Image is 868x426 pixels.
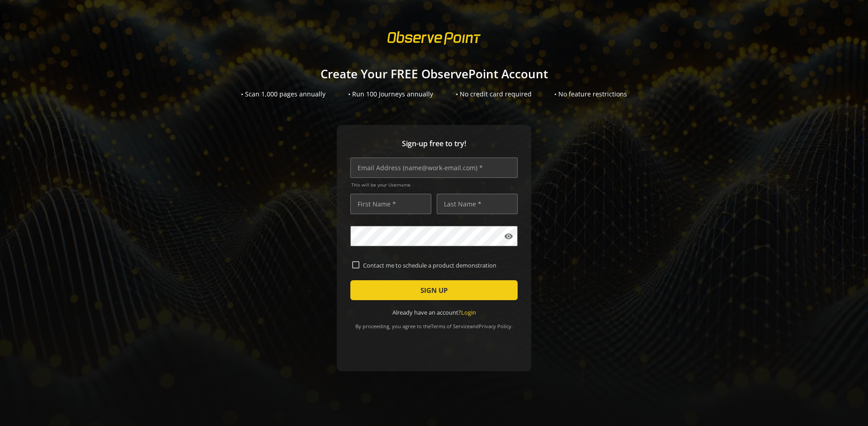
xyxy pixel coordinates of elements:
span: This will be your Username [351,182,518,188]
button: SIGN UP [350,280,518,300]
div: • Scan 1,000 pages annually [241,90,325,99]
input: Last Name * [437,194,518,214]
mat-icon: visibility [504,232,513,241]
div: • No feature restrictions [554,90,627,99]
a: Privacy Policy [479,323,511,330]
div: By proceeding, you agree to the and . [350,317,518,330]
a: Terms of Service [431,323,470,330]
span: SIGN UP [420,282,448,298]
input: First Name * [350,194,431,214]
div: • No credit card required [456,90,532,99]
div: Already have an account? [350,308,518,317]
label: Contact me to schedule a product demonstration [359,261,516,269]
span: Sign-up free to try! [350,139,518,149]
a: Login [461,308,476,316]
input: Email Address (name@work-email.com) * [350,158,518,178]
div: • Run 100 Journeys annually [348,90,433,99]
